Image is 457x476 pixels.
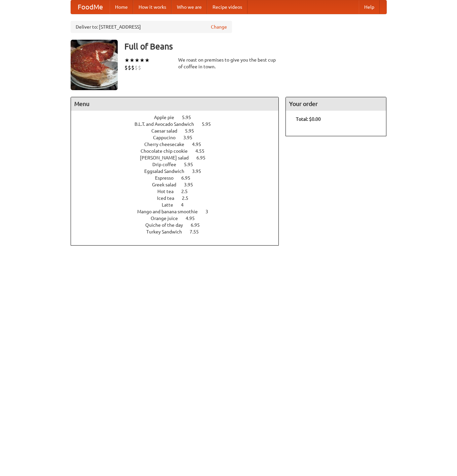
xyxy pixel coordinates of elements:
a: How it works [133,0,172,14]
span: 6.95 [196,155,212,160]
div: Deliver to: [STREET_ADDRESS] [71,21,232,33]
li: ★ [145,57,150,64]
li: $ [138,64,141,71]
li: ★ [140,57,145,64]
span: Greek salad [152,182,183,187]
a: Mango and banana smoothie 3 [137,209,221,214]
a: Espresso 6.95 [155,175,203,181]
a: Cappucino 3.95 [153,135,205,140]
span: 4.95 [186,216,201,221]
a: Latte 4 [162,202,196,208]
span: Orange juice [151,216,185,221]
a: Turkey Sandwich 7.55 [146,229,211,234]
a: Caesar salad 5.95 [151,128,206,134]
span: Iced tea [157,195,181,201]
a: Eggsalad Sandwich 3.95 [144,169,214,174]
span: Turkey Sandwich [146,229,189,234]
img: angular.jpg [71,40,118,90]
a: Orange juice 4.95 [151,216,207,221]
a: [PERSON_NAME] salad 6.95 [140,155,218,160]
li: ★ [124,57,129,64]
h3: Full of Beans [124,40,387,53]
span: 5.95 [185,128,201,134]
a: FoodMe [71,0,110,14]
span: 4.55 [195,148,211,154]
a: Change [211,24,227,30]
li: $ [135,64,138,71]
span: Apple pie [154,115,181,120]
span: 5.95 [184,162,200,167]
span: 5.95 [202,121,218,127]
span: 6.95 [191,222,206,228]
a: Iced tea 2.5 [157,195,201,201]
a: Quiche of the day 6.95 [145,222,212,228]
a: B.L.T. and Avocado Sandwich 5.95 [135,121,223,127]
span: Cherry cheesecake [144,142,191,147]
span: 2.5 [181,189,194,194]
span: Hot tea [157,189,180,194]
li: $ [128,64,131,71]
span: Caesar salad [151,128,184,134]
b: Total: $0.00 [296,116,321,122]
div: We roast on premises to give you the best cup of coffee in town. [178,57,279,70]
span: Chocolate chip cookie [141,148,194,154]
a: Drip coffee 5.95 [152,162,205,167]
a: Who we are [172,0,207,14]
li: $ [124,64,128,71]
span: [PERSON_NAME] salad [140,155,195,160]
span: Eggsalad Sandwich [144,169,191,174]
span: Espresso [155,175,180,181]
li: ★ [135,57,140,64]
span: 3.95 [183,135,199,140]
a: Recipe videos [207,0,247,14]
span: 3.95 [192,169,208,174]
span: 6.95 [181,175,197,181]
a: Hot tea 2.5 [157,189,200,194]
span: Quiche of the day [145,222,190,228]
span: B.L.T. and Avocado Sandwich [135,121,201,127]
span: Drip coffee [152,162,183,167]
li: $ [131,64,135,71]
span: 4 [181,202,190,208]
a: Greek salad 3.95 [152,182,205,187]
span: 4.95 [192,142,208,147]
a: Cherry cheesecake 4.95 [144,142,214,147]
a: Apple pie 5.95 [154,115,203,120]
span: 3 [205,209,215,214]
li: ★ [129,57,135,64]
a: Help [359,0,380,14]
span: Cappucino [153,135,182,140]
a: Chocolate chip cookie 4.55 [141,148,217,154]
h4: Your order [286,97,386,111]
h4: Menu [71,97,279,111]
span: 2.5 [182,195,195,201]
span: Latte [162,202,180,208]
span: Mango and banana smoothie [137,209,204,214]
span: 7.55 [190,229,205,234]
a: Home [110,0,133,14]
span: 5.95 [182,115,198,120]
span: 3.95 [184,182,200,187]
